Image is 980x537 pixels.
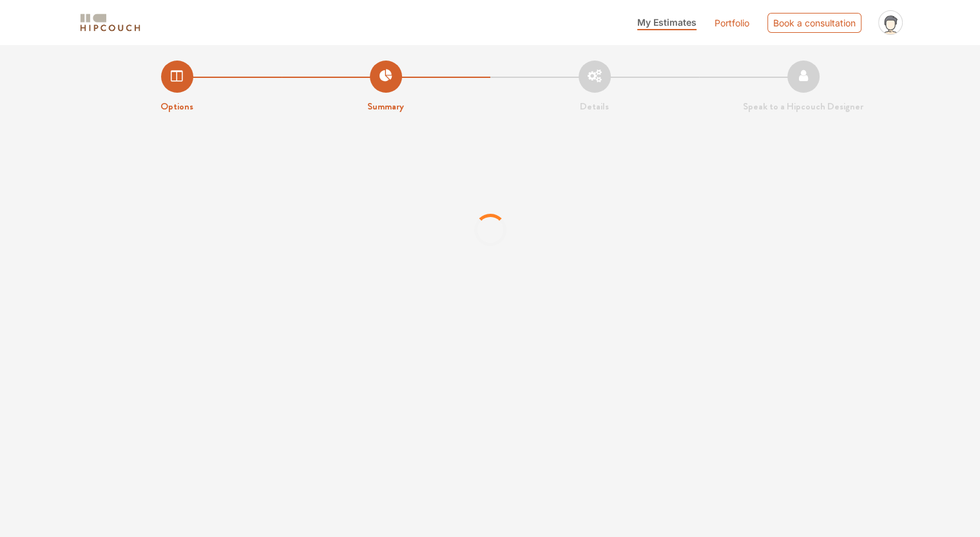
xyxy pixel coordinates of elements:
[743,99,863,113] strong: Speak to a Hipcouch Designer
[715,16,749,30] a: Portfolio
[78,8,142,37] span: logo-horizontal.svg
[767,13,861,33] div: Book a consultation
[580,99,609,113] strong: Details
[367,99,404,113] strong: Summary
[160,99,193,113] strong: Options
[637,17,697,28] span: My Estimates
[78,12,142,34] img: logo-horizontal.svg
